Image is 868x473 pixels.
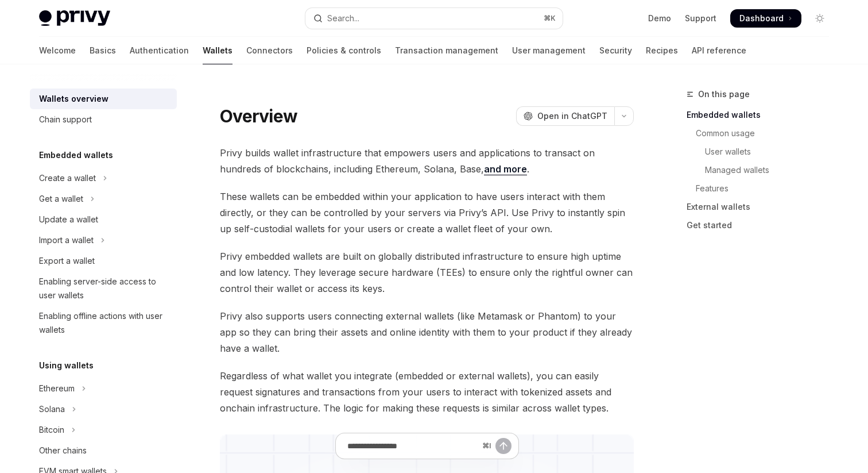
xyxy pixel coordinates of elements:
input: Ask a question... [347,433,478,459]
span: Privy also supports users connecting external wallets (like Metamask or Phantom) to your app so t... [220,308,634,356]
div: Import a wallet [39,233,94,247]
div: Get a wallet [39,192,83,206]
a: User wallets [687,143,838,161]
a: Basics [90,37,116,64]
button: Toggle Import a wallet section [30,230,177,251]
a: Embedded wallets [687,106,838,124]
div: Search... [327,11,359,25]
a: Dashboard [730,9,801,28]
button: Toggle Create a wallet section [30,168,177,189]
button: Toggle dark mode [811,9,829,28]
div: Update a wallet [39,213,98,226]
a: Connectors [246,37,293,64]
a: API reference [692,37,746,64]
a: Welcome [39,37,76,64]
a: Wallets overview [30,89,177,109]
button: Toggle Bitcoin section [30,420,177,440]
a: Other chains [30,440,177,461]
a: and more [484,163,527,175]
div: Other chains [39,444,87,457]
button: Open in ChatGPT [516,106,614,126]
a: Security [599,37,632,64]
span: Open in ChatGPT [537,110,607,122]
a: User management [512,37,586,64]
div: Chain support [39,113,92,126]
a: Export a wallet [30,251,177,271]
a: Demo [648,13,671,24]
button: Send message [495,438,511,454]
button: Toggle Get a wallet section [30,189,177,209]
a: Wallets [203,37,232,64]
a: Policies & controls [307,37,381,64]
span: Dashboard [739,13,784,24]
img: light logo [39,10,110,26]
div: Enabling server-side access to user wallets [39,275,170,302]
span: Privy builds wallet infrastructure that empowers users and applications to transact on hundreds o... [220,145,634,177]
div: Ethereum [39,382,75,395]
h5: Using wallets [39,359,94,372]
a: External wallets [687,198,838,216]
h5: Embedded wallets [39,148,113,162]
a: Managed wallets [687,161,838,179]
span: These wallets can be embedded within your application to have users interact with them directly, ... [220,189,634,237]
div: Create a wallet [39,171,96,185]
a: Recipes [646,37,678,64]
div: Enabling offline actions with user wallets [39,309,170,337]
a: Update a wallet [30,209,177,230]
button: Toggle Solana section [30,399,177,420]
a: Enabling offline actions with user wallets [30,306,177,340]
a: Authentication [130,37,189,64]
a: Get started [687,216,838,234]
button: Open search [305,8,563,29]
div: Export a wallet [39,254,95,268]
div: Wallets overview [39,92,108,106]
a: Support [685,13,716,24]
div: Bitcoin [39,423,64,437]
a: Transaction management [395,37,498,64]
a: Common usage [687,124,838,143]
span: On this page [698,87,750,101]
div: Solana [39,402,65,416]
a: Features [687,179,838,198]
button: Toggle Ethereum section [30,378,177,399]
span: ⌘ K [544,14,556,23]
h1: Overview [220,106,297,126]
span: Privy embedded wallets are built on globally distributed infrastructure to ensure high uptime and... [220,248,634,297]
span: Regardless of what wallet you integrate (embedded or external wallets), you can easily request si... [220,368,634,416]
a: Chain support [30,109,177,130]
a: Enabling server-side access to user wallets [30,271,177,306]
